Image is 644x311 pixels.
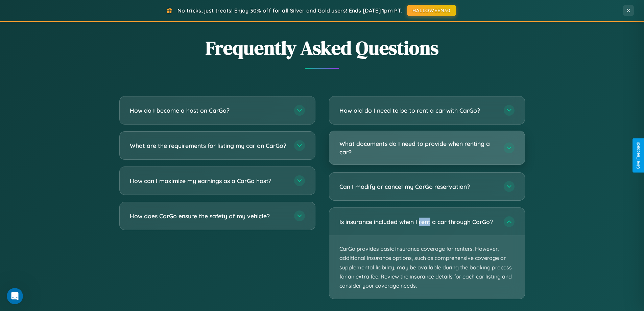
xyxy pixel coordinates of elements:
[177,7,402,14] span: No tricks, just treats! Enjoy 30% off for all Silver and Gold users! Ends [DATE] 1pm PT.
[339,106,497,115] h3: How old do I need to be to rent a car with CarGo?
[339,182,497,191] h3: Can I modify or cancel my CarGo reservation?
[130,141,287,150] h3: What are the requirements for listing my car on CarGo?
[130,212,287,220] h3: How does CarGo ensure the safety of my vehicle?
[130,177,287,185] h3: How can I maximize my earnings as a CarGo host?
[636,142,641,169] div: Give Feedback
[339,218,497,226] h3: Is insurance included when I rent a car through CarGo?
[119,35,525,61] h2: Frequently Asked Questions
[407,5,456,16] button: HALLOWEEN30
[339,139,497,156] h3: What documents do I need to provide when renting a car?
[130,106,287,115] h3: How do I become a host on CarGo?
[329,236,525,299] p: CarGo provides basic insurance coverage for renters. However, additional insurance options, such ...
[7,288,23,304] iframe: Intercom live chat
